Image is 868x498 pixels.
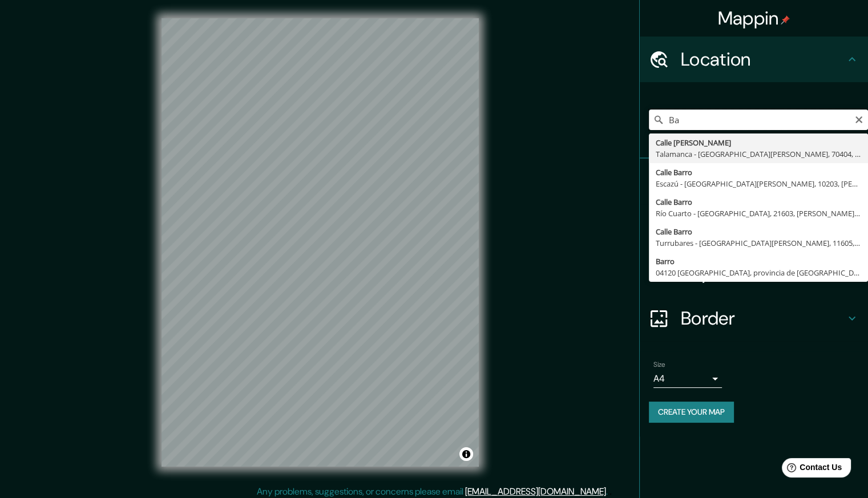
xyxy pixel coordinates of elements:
h4: Mappin [718,7,790,30]
div: Border [640,295,868,341]
div: 04120 [GEOGRAPHIC_DATA], provincia de [GEOGRAPHIC_DATA], [GEOGRAPHIC_DATA] [656,267,861,278]
div: Turrubares - [GEOGRAPHIC_DATA][PERSON_NAME], 11605, [PERSON_NAME][GEOGRAPHIC_DATA] [656,237,861,249]
h4: Layout [681,261,845,284]
div: Río Cuarto - [GEOGRAPHIC_DATA], 21603, [PERSON_NAME][GEOGRAPHIC_DATA] [656,208,861,219]
h4: Border [681,307,845,330]
div: Calle [PERSON_NAME] [656,137,861,148]
label: Size [653,360,665,370]
button: Toggle attribution [459,447,473,461]
div: Calle Barro [656,167,861,178]
div: Escazú - [GEOGRAPHIC_DATA][PERSON_NAME], 10203, [PERSON_NAME][GEOGRAPHIC_DATA] [656,178,861,189]
img: pin-icon.png [781,15,790,25]
div: Layout [640,250,868,295]
div: A4 [653,370,722,388]
iframe: Help widget launcher [766,454,855,485]
div: Calle Barro [656,196,861,208]
div: Talamanca - [GEOGRAPHIC_DATA][PERSON_NAME], 70404, [PERSON_NAME][GEOGRAPHIC_DATA] [656,148,861,160]
canvas: Map [162,18,479,467]
div: Calle Barro [656,226,861,237]
div: Pins [640,159,868,204]
div: Barro [656,256,861,267]
div: Style [640,204,868,250]
button: Clear [854,114,863,124]
button: Create your map [649,402,734,423]
a: [EMAIL_ADDRESS][DOMAIN_NAME] [465,485,606,497]
div: Location [640,37,868,82]
input: Pick your city or area [649,110,868,130]
h4: Location [681,48,845,71]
